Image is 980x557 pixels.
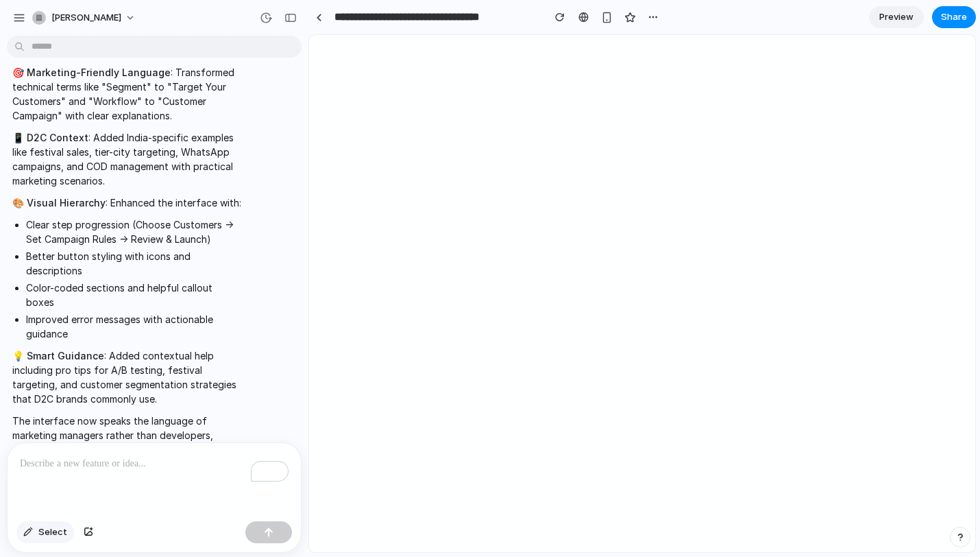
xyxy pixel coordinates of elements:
[51,11,121,25] span: [PERSON_NAME]
[12,67,171,78] strong: 🎯 Marketing-Friendly Language
[8,443,301,516] div: To enrich screen reader interactions, please activate Accessibility in Grammarly extension settings
[879,10,914,24] span: Preview
[26,281,241,309] li: Color-coded sections and helpful callout boxes
[941,10,967,24] span: Share
[26,249,241,278] li: Better button styling with icons and descriptions
[932,6,976,28] button: Share
[12,132,88,143] strong: 📱 D2C Context
[12,414,241,471] p: The interface now speaks the language of marketing managers rather than developers, making it muc...
[309,35,975,552] iframe: To enrich screen reader interactions, please activate Accessibility in Grammarly extension settings
[869,6,924,28] a: Preview
[27,7,143,29] button: [PERSON_NAME]
[26,312,241,341] li: Improved error messages with actionable guidance
[26,217,241,246] li: Clear step progression (Choose Customers → Set Campaign Rules → Review & Launch)
[16,521,74,543] button: Select
[12,197,106,209] strong: 🎨 Visual Hierarchy
[12,130,241,188] p: : Added India-specific examples like festival sales, tier-city targeting, WhatsApp campaigns, and...
[12,65,241,123] p: : Transformed technical terms like "Segment" to "Target Your Customers" and "Workflow" to "Custom...
[12,350,104,362] strong: 💡 Smart Guidance
[12,195,241,210] p: : Enhanced the interface with:
[38,525,67,539] span: Select
[12,348,241,406] p: : Added contextual help including pro tips for A/B testing, festival targeting, and customer segm...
